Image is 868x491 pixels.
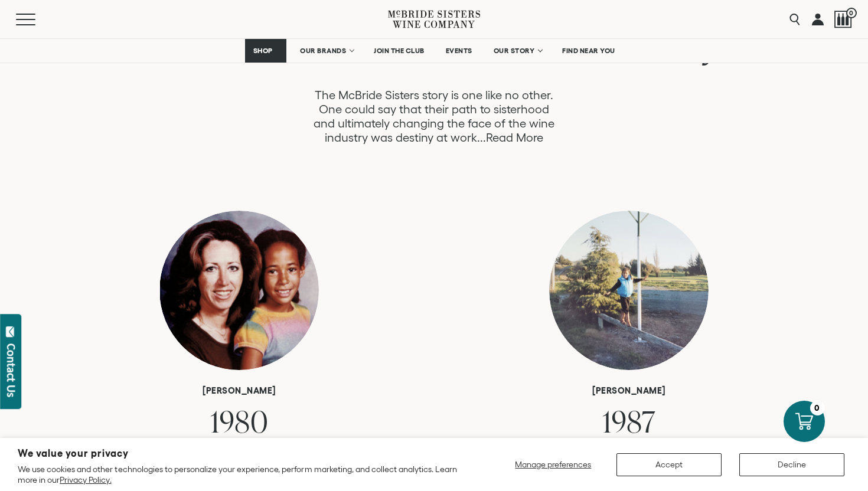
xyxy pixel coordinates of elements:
a: Read More [486,131,543,145]
span: 0 [846,8,857,18]
h6: [PERSON_NAME] [540,385,717,396]
a: SHOP [245,39,286,63]
h6: [PERSON_NAME] [151,385,328,396]
p: We use cookies and other technologies to personalize your experience, perform marketing, and coll... [18,464,466,485]
button: Accept [616,453,722,476]
a: OUR STORY [486,39,549,63]
span: EVENTS [446,47,472,55]
div: 0 [810,401,825,415]
a: FIND NEAR YOU [554,39,623,63]
span: FIND NEAR YOU [562,47,615,55]
span: SHOP [253,47,273,55]
span: 1987 [602,401,655,441]
button: Mobile Menu Trigger [16,14,58,25]
p: The McBride Sisters story is one like no other. One could say that their path to sisterhood and u... [311,88,557,145]
span: OUR BRANDS [300,47,346,55]
h2: We value your privacy [18,449,466,459]
a: Privacy Policy. [60,475,111,485]
a: OUR BRANDS [292,39,360,63]
a: EVENTS [438,39,480,63]
button: Manage preferences [508,453,599,476]
div: Contact Us [5,343,17,397]
span: Manage preferences [515,460,591,469]
span: JOIN THE CLUB [374,47,425,55]
button: Decline [739,453,844,476]
span: 1980 [210,401,269,441]
a: JOIN THE CLUB [366,39,432,63]
span: OUR STORY [494,47,535,55]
